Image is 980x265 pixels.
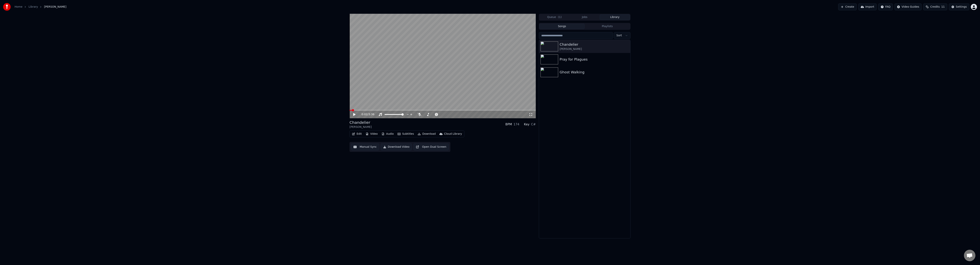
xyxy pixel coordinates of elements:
div: Pray for Plagues [560,57,629,62]
button: Create [838,3,857,10]
span: ( 1 ) [558,15,562,19]
div: Ghost Walking [560,70,629,75]
div: Key [524,122,529,127]
div: [PERSON_NAME] [560,47,629,51]
button: Queue [539,15,570,20]
div: [PERSON_NAME] [350,125,372,129]
span: Sort [616,34,622,37]
span: 11 [941,5,945,9]
a: Home [15,5,22,9]
div: Cloud Library [444,132,462,136]
button: Library [600,15,630,20]
a: Open chat [964,250,975,261]
button: FAQ [878,3,893,10]
div: Settings [956,5,967,9]
div: / [362,113,371,116]
button: Subtitles [396,131,415,137]
div: Chandelier [350,120,372,125]
span: Credits [930,5,940,9]
button: Edit [350,131,363,137]
span: [PERSON_NAME] [44,5,66,9]
span: 3:36 [368,113,374,116]
button: Audio [380,131,395,137]
button: Songs [539,24,585,29]
div: 174 [514,122,519,127]
button: Credits11 [923,3,947,10]
button: Download [416,131,437,137]
button: Playlists [585,24,630,29]
div: C# [531,122,536,127]
span: 0:02 [362,113,367,116]
a: Library [29,5,38,9]
nav: breadcrumb [15,5,66,9]
button: Download Video [381,143,412,150]
div: BPM [505,122,512,127]
button: Settings [949,3,969,10]
button: Import [858,3,877,10]
button: Jobs [570,15,600,20]
button: Open Dual Screen [413,143,449,150]
img: youka [3,3,11,11]
button: Video [364,131,379,137]
div: Chandelier [560,42,629,47]
button: Video Guides [894,3,922,10]
button: Manual Sync [351,143,379,150]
